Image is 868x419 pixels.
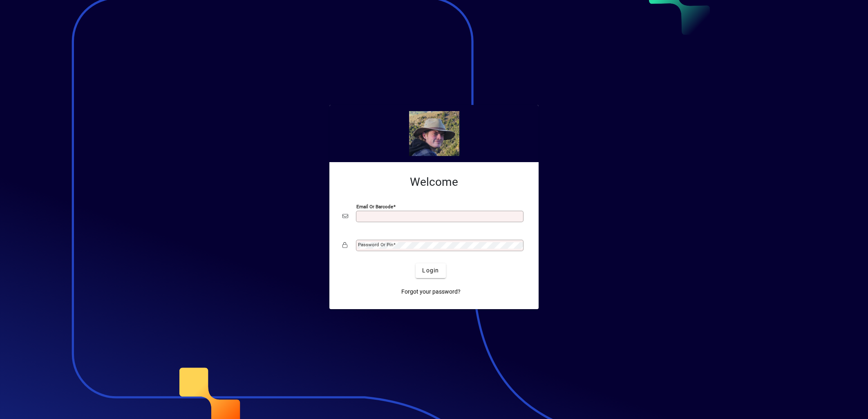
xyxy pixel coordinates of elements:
h2: Welcome [342,175,526,189]
a: Forgot your password? [398,285,464,299]
mat-label: Email or Barcode [356,203,393,209]
span: Forgot your password? [401,288,461,296]
button: Login [416,263,445,278]
mat-label: Password or Pin [358,242,393,247]
span: Login [422,266,439,275]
